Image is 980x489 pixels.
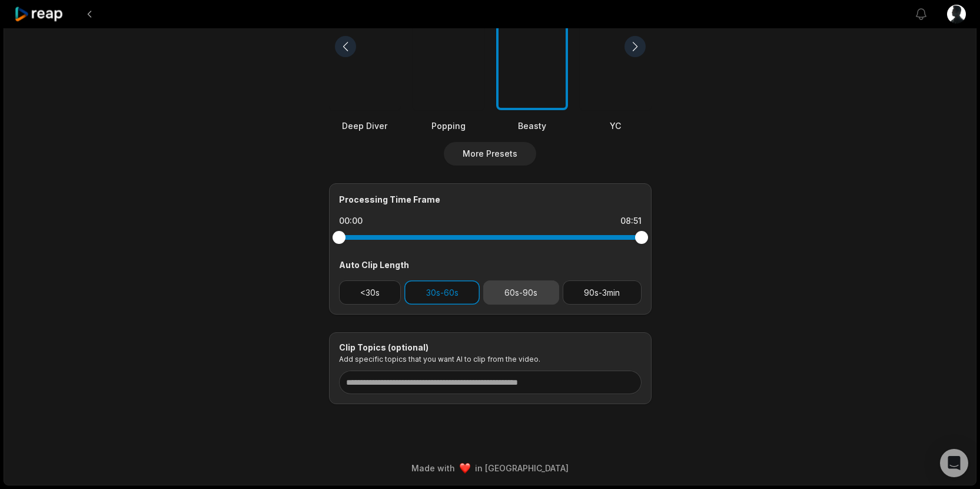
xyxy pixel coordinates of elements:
[339,342,642,353] div: Clip Topics (optional)
[339,215,363,227] div: 00:00
[940,449,968,477] div: Open Intercom Messenger
[404,280,480,305] button: 30s-60s
[339,280,401,305] button: <30s
[580,120,652,132] div: YC
[339,193,642,206] div: Processing Time Frame
[329,120,401,132] div: Deep Diver
[563,280,642,305] button: 90s-3min
[339,259,642,271] div: Auto Clip Length
[620,215,642,227] div: 08:51
[15,462,965,474] div: Made with in [GEOGRAPHIC_DATA]
[460,463,470,474] img: heart emoji
[496,120,568,132] div: Beasty
[339,355,642,364] p: Add specific topics that you want AI to clip from the video.
[483,280,559,305] button: 60s-90s
[413,120,484,132] div: Popping
[444,142,536,166] button: More Presets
